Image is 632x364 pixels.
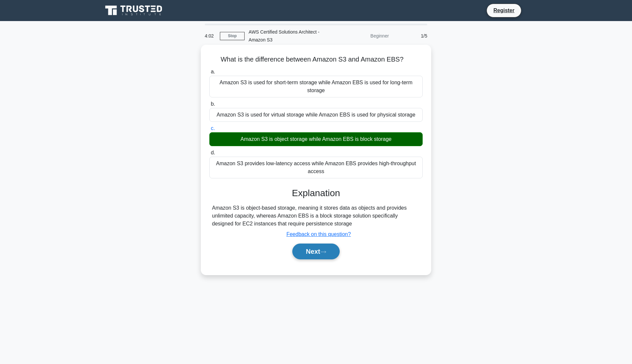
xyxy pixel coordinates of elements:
[201,29,220,42] div: 4:02
[209,55,423,64] h5: What is the difference between Amazon S3 and Amazon EBS?
[211,150,215,155] span: d.
[211,69,215,74] span: a.
[212,204,420,228] div: Amazon S3 is object-based storage, meaning it stores data as objects and provides unlimited capac...
[211,125,215,131] span: c.
[209,157,423,178] div: Amazon S3 provides low-latency access while Amazon EBS provides high-throughput access
[220,32,245,40] a: Stop
[209,108,423,122] div: Amazon S3 is used for virtual storage while Amazon EBS is used for physical storage
[245,25,335,46] div: AWS Certified Solutions Architect - Amazon S3
[393,29,431,42] div: 1/5
[213,188,419,199] h3: Explanation
[211,101,215,107] span: b.
[209,132,423,146] div: Amazon S3 is object storage while Amazon EBS is block storage
[292,244,339,259] button: Next
[335,29,393,42] div: Beginner
[286,231,351,237] a: Feedback on this question?
[209,76,423,97] div: Amazon S3 is used for short-term storage while Amazon EBS is used for long-term storage
[489,6,518,14] a: Register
